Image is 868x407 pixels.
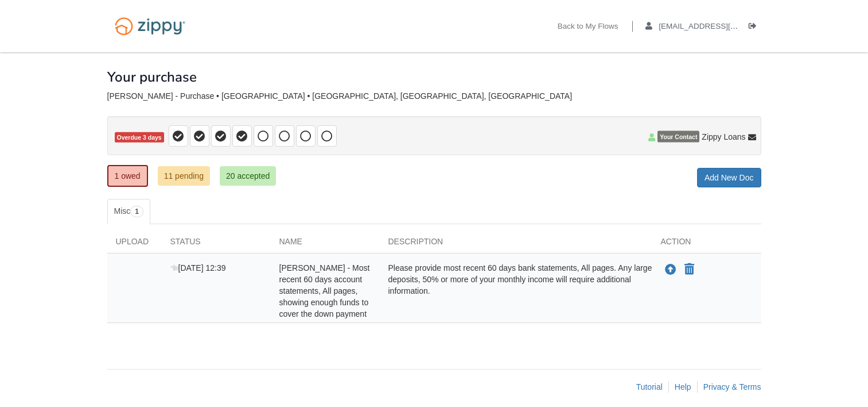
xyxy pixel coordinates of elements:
[652,236,761,253] div: Action
[675,382,691,391] a: Help
[645,22,791,33] a: edit profile
[697,168,761,187] a: Add New Doc
[107,236,162,253] div: Upload
[683,263,695,277] button: Declare Amanda Richards - Most recent 60 days account statements, All pages, showing enough funds...
[664,262,678,277] button: Upload Amanda Richards - Most recent 60 days account statements, All pages, showing enough funds ...
[107,70,197,85] h1: Your purchase
[115,132,164,143] span: Overdue 3 days
[170,263,226,272] span: [DATE] 12:39
[220,166,276,186] a: 20 accepted
[659,22,790,30] span: anrichards0515@gmail.com
[107,165,148,187] a: 1 owed
[279,263,370,318] span: [PERSON_NAME] - Most recent 60 days account statements, All pages, showing enough funds to cover ...
[657,131,699,143] span: Your Contact
[107,11,193,41] img: Logo
[130,206,143,217] span: 1
[749,22,761,33] a: Log out
[107,91,761,101] div: [PERSON_NAME] - Purchase • [GEOGRAPHIC_DATA] • [GEOGRAPHIC_DATA], [GEOGRAPHIC_DATA], [GEOGRAPHIC_...
[162,236,271,253] div: Status
[271,236,380,253] div: Name
[380,262,652,320] div: Please provide most recent 60 days bank statements, All pages. Any large deposits, 50% or more of...
[703,382,761,391] a: Privacy & Terms
[380,236,652,253] div: Description
[558,22,618,33] a: Back to My Flows
[158,166,210,186] a: 11 pending
[107,199,150,224] a: Misc
[702,131,745,143] span: Zippy Loans
[636,382,663,391] a: Tutorial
